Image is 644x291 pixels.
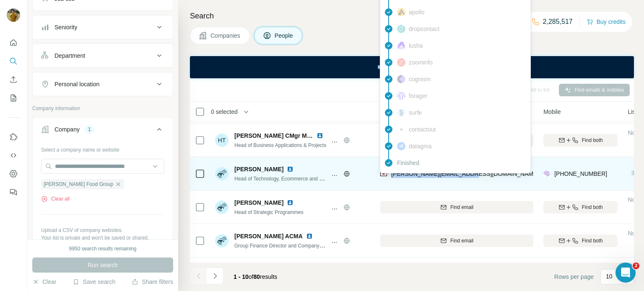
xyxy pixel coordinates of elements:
[234,132,317,139] span: [PERSON_NAME] CMgr MCMI
[7,72,20,87] button: Enrich CSV
[234,273,249,280] span: 1 - 10
[132,278,173,286] button: Share filters
[55,23,77,31] div: Seniority
[409,142,431,150] span: datagma
[234,232,303,240] span: [PERSON_NAME] ACMA
[380,201,533,214] button: Find email
[543,17,573,27] p: 2,285,517
[234,198,283,207] span: [PERSON_NAME]
[210,31,241,40] span: Companies
[7,148,20,163] button: Use Surfe API
[234,142,326,148] span: Head of Business Applications & Projects
[234,209,304,215] span: Head of Strategic Programmes
[234,175,349,182] span: Head of Technology, Ecommerce and Development
[32,105,173,112] p: Company information
[207,268,223,284] button: Navigate to next page
[254,273,260,280] span: 80
[582,237,603,245] span: Find both
[380,170,387,178] img: provider findymail logo
[7,54,20,69] button: Search
[32,278,56,286] button: Clear
[55,80,99,88] div: Personal location
[606,272,613,281] p: 10
[409,75,431,83] span: cognism
[397,127,405,131] img: provider contactout logo
[582,203,603,211] span: Find both
[397,108,405,117] img: provider surfe logo
[55,125,80,134] div: Company
[397,8,405,16] img: provider apollo logo
[397,75,405,83] img: provider cognism logo
[409,92,427,100] span: forager
[554,273,594,281] span: Rows per page
[234,273,277,280] span: results
[249,273,254,280] span: of
[41,195,70,203] button: Clear all
[287,199,293,206] img: LinkedIn logo
[275,31,294,40] span: People
[615,263,636,283] iframe: Intercom live chat
[33,74,173,94] button: Personal location
[409,125,436,134] span: contactout
[582,136,603,144] span: Find both
[287,166,293,173] img: LinkedIn logo
[543,234,618,247] button: Find both
[41,227,164,234] p: Upload a CSV of company websites.
[317,132,323,139] img: LinkedIn logo
[397,159,419,167] span: Finished
[587,16,626,28] button: Buy credits
[7,185,20,200] button: Feedback
[543,108,561,116] span: Mobile
[41,143,164,154] div: Select a company name or website
[391,170,539,177] span: [PERSON_NAME][EMAIL_ADDRESS][DOMAIN_NAME]
[633,263,639,269] span: 2
[33,119,173,143] button: Company1
[397,41,405,50] img: provider lusha logo
[409,8,424,16] span: apollo
[7,90,20,106] button: My lists
[211,108,238,116] span: 0 selected
[234,165,283,173] span: [PERSON_NAME]
[380,234,533,247] button: Find email
[215,167,229,180] img: Avatar
[73,278,115,286] button: Save search
[85,126,94,133] div: 1
[306,233,313,239] img: LinkedIn logo
[543,170,550,178] img: provider people-data-labs logo
[397,58,405,67] img: provider zoominfo logo
[215,234,229,247] img: Avatar
[69,245,137,252] div: 9950 search results remaining
[234,242,362,249] span: Group Finance Director and Company Secretary (Interim)
[397,92,405,100] img: provider forager logo
[7,166,20,181] button: Dashboard
[409,108,422,117] span: surfe
[190,56,634,78] iframe: Banner
[409,58,433,67] span: zoominfo
[409,25,439,33] span: dropcontact
[397,142,405,150] img: provider datagma logo
[215,134,229,147] div: HT
[7,8,20,22] img: Avatar
[554,170,607,177] span: [PHONE_NUMBER]
[450,237,473,245] span: Find email
[628,108,640,116] span: Lists
[7,35,20,50] button: Quick start
[7,129,20,144] button: Use Surfe on LinkedIn
[543,201,618,214] button: Find both
[44,180,113,188] span: [PERSON_NAME] Food Group
[33,46,173,66] button: Department
[55,52,85,60] div: Department
[543,134,618,147] button: Find both
[397,25,405,33] img: provider dropcontact logo
[409,41,423,50] span: lusha
[215,201,229,214] img: Avatar
[33,17,173,37] button: Seniority
[450,203,473,211] span: Find email
[41,234,164,242] p: Your list is private and won't be saved or shared.
[190,10,634,22] h4: Search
